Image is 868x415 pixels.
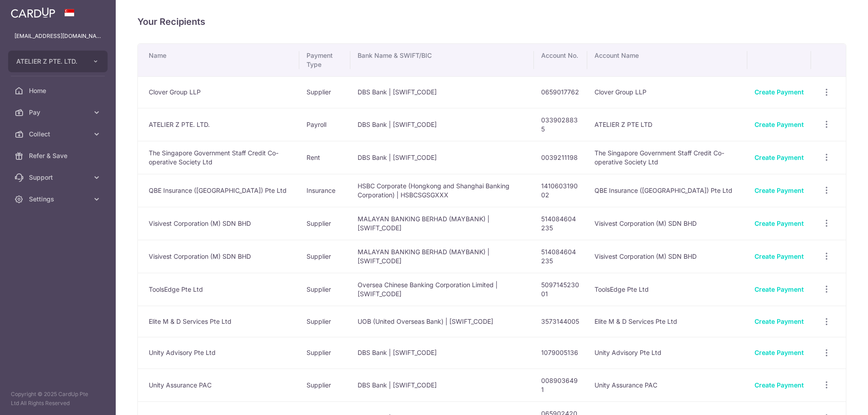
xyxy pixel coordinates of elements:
[299,368,351,401] td: Supplier
[587,273,747,306] td: ToolsEdge Pte Ltd
[138,337,299,368] td: Unity Advisory Pte Ltd
[299,76,351,108] td: Supplier
[350,76,534,108] td: DBS Bank | [SWIFT_CODE]
[587,174,747,207] td: QBE Insurance ([GEOGRAPHIC_DATA]) Pte Ltd
[350,273,534,306] td: Oversea Chinese Banking Corporation Limited | [SWIFT_CODE]
[587,141,747,174] td: The Singapore Government Staff Credit Co-operative Society Ltd
[534,76,587,108] td: 0659017762
[534,141,587,174] td: 0039211198
[755,154,804,161] a: Create Payment
[534,174,587,207] td: 141060319002
[587,44,747,76] th: Account Name
[534,44,587,76] th: Account No.
[350,337,534,368] td: DBS Bank | [SWIFT_CODE]
[138,44,299,76] th: Name
[534,207,587,240] td: 514084604235
[350,306,534,337] td: UOB (United Overseas Bank) | [SWIFT_CODE]
[350,44,534,76] th: Bank Name & SWIFT/BIC
[534,108,587,141] td: 0339028835
[29,173,89,182] span: Support
[350,108,534,141] td: DBS Bank | [SWIFT_CODE]
[755,285,804,293] a: Create Payment
[299,337,351,368] td: Supplier
[350,368,534,401] td: DBS Bank | [SWIFT_CODE]
[138,174,299,207] td: QBE Insurance ([GEOGRAPHIC_DATA]) Pte Ltd
[29,86,89,95] span: Home
[14,32,101,41] p: [EMAIL_ADDRESS][DOMAIN_NAME]
[16,57,83,66] span: ATELIER Z PTE. LTD.
[755,187,804,194] a: Create Payment
[587,306,747,337] td: Elite M & D Services Pte Ltd
[534,240,587,273] td: 514084604235
[299,141,351,174] td: Rent
[534,368,587,401] td: 0089036491
[534,337,587,368] td: 1079005136
[587,108,747,141] td: ATELIER Z PTE LTD
[350,207,534,240] td: MALAYAN BANKING BERHAD (MAYBANK) | [SWIFT_CODE]
[299,108,351,141] td: Payroll
[137,14,846,29] h4: Your Recipients
[755,317,804,325] a: Create Payment
[587,76,747,108] td: Clover Group LLP
[138,240,299,273] td: Visivest Corporation (M) SDN BHD
[138,108,299,141] td: ATELIER Z PTE. LTD.
[138,141,299,174] td: The Singapore Government Staff Credit Co-operative Society Ltd
[299,174,351,207] td: Insurance
[299,207,351,240] td: Supplier
[755,121,804,128] a: Create Payment
[11,7,55,18] img: CardUp
[138,273,299,306] td: ToolsEdge Pte Ltd
[29,108,89,117] span: Pay
[299,306,351,337] td: Supplier
[29,130,89,139] span: Collect
[299,240,351,273] td: Supplier
[350,174,534,207] td: HSBC Corporate (Hongkong and Shanghai Banking Corporation) | HSBCSGSGXXX
[755,219,804,227] a: Create Payment
[755,252,804,260] a: Create Payment
[534,306,587,337] td: 3573144005
[587,368,747,401] td: Unity Assurance PAC
[138,76,299,108] td: Clover Group LLP
[299,273,351,306] td: Supplier
[138,306,299,337] td: Elite M & D Services Pte Ltd
[299,44,351,76] th: Payment Type
[587,240,747,273] td: Visivest Corporation (M) SDN BHD
[755,349,804,356] a: Create Payment
[138,207,299,240] td: Visivest Corporation (M) SDN BHD
[587,207,747,240] td: Visivest Corporation (M) SDN BHD
[755,381,804,389] a: Create Payment
[350,240,534,273] td: MALAYAN BANKING BERHAD (MAYBANK) | [SWIFT_CODE]
[534,273,587,306] td: 509714523001
[587,337,747,368] td: Unity Advisory Pte Ltd
[29,151,89,160] span: Refer & Save
[810,388,859,410] iframe: Opens a widget where you can find more information
[138,368,299,401] td: Unity Assurance PAC
[29,195,89,204] span: Settings
[350,141,534,174] td: DBS Bank | [SWIFT_CODE]
[8,51,108,72] button: ATELIER Z PTE. LTD.
[755,88,804,96] a: Create Payment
